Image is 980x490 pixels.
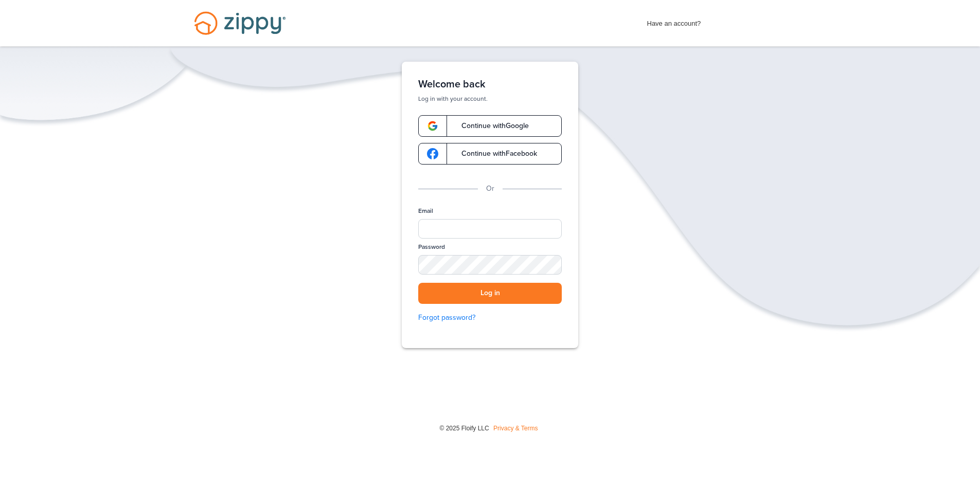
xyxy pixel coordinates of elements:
[418,115,562,137] a: google-logoContinue withGoogle
[427,148,438,159] img: google-logo
[418,78,562,90] h1: Welcome back
[451,150,537,157] span: Continue with Facebook
[451,122,529,130] span: Continue with Google
[439,425,489,432] span: © 2025 Floify LLC
[418,312,562,323] a: Forgot password?
[418,207,433,215] label: Email
[418,219,562,239] input: Email
[418,243,445,251] label: Password
[427,120,438,132] img: google-logo
[486,183,494,194] p: Or
[418,283,562,304] button: Log in
[418,255,562,275] input: Password
[493,425,538,432] a: Privacy & Terms
[418,95,562,103] p: Log in with your account.
[418,143,562,165] a: google-logoContinue withFacebook
[647,13,701,29] span: Have an account?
